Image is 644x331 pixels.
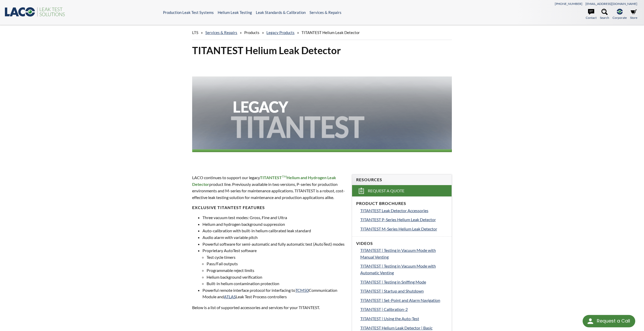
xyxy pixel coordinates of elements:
li: Three vacuum test modes: Gross, Fine and Ultra [202,214,345,221]
li: Audio alarm with variable pitch [202,234,345,241]
span: TITANTEST M-Series Helium Leak Detector [360,226,437,231]
a: Store [630,9,637,20]
a: TITANTEST Leak Detector Accessories [360,207,447,214]
p: LACO continues to support our legacy product line. Previously available in two versions, P-series... [192,174,345,201]
a: TITANTEST M-Series Helium Leak Detector [360,226,447,232]
li: Auto-calibration with built-in helium calibrated leak standard [202,227,345,234]
li: Powerful software for semi-automatic and fully automatic test (AutoTest) modes [202,241,345,247]
a: TITANTEST | Set-Point and Alarm Navigation [360,297,447,304]
a: Production Leak Test Systems [163,10,214,15]
a: ATLAS [224,294,236,299]
h1: TITANTEST Helium Leak Detector [192,44,452,57]
a: TITANTEST | Testing in Sniffing Mode [360,279,447,285]
p: Below is a list of supported accessories and services for your TITANTEST. [192,304,345,311]
span: TITANTEST | Testing in Sniffing Mode [360,279,426,284]
strong: TITANTEST Helium and Hydrogen Leak Detector [192,175,336,187]
a: TITANTEST | Startup and Shutdown [360,288,447,294]
a: [PHONE_NUMBER] [555,2,582,6]
a: Helium Leak Testing [218,10,252,15]
li: Proprietary AutoTest software [202,247,345,287]
a: TITANTEST | Testing in Vacuum Mode with Manual Venting [360,247,447,260]
li: Powerful remote interface protocol for interfacing to Communication Module and Leak Test Process ... [202,287,345,300]
li: Programmable reject limits [207,267,345,274]
h4: EXCLUSIVE TITANTEST FEATURES [192,205,345,210]
span: TITANTEST | Using the Auto-Test [360,316,419,321]
img: Legacy TITANTEST header [192,61,452,165]
h4: Videos [356,241,447,246]
span: TITANTEST P-Series Helium Leak Detector [360,217,436,222]
a: Services & Repairs [205,30,237,35]
span: LTS [192,30,198,35]
img: round button [586,317,594,325]
a: Leak Standards & Calibration [256,10,306,15]
a: Legacy Products [266,30,295,35]
span: TITANTEST | Testing in Vacuum Mode with Automatic Venting [360,263,436,275]
span: TITANTEST Leak Detector Accessories [360,208,428,213]
a: [EMAIL_ADDRESS][DOMAIN_NAME] [585,2,637,6]
a: Request a Quote [352,185,452,196]
span: Products [244,30,259,35]
a: TITANTEST | Testing in Vacuum Mode with Automatic Venting [360,263,447,276]
h4: Resources [356,177,447,183]
a: Services & Repairs [309,10,341,15]
span: Request a Quote [368,188,404,194]
a: TITANTEST P-Series Helium Leak Detector [360,216,447,223]
li: Test cycle timers [207,254,345,261]
span: TITANTEST | Startup and Shutdown [360,288,424,293]
a: TITANTEST | Calibration-2 [360,306,447,313]
span: Corporate [613,15,627,20]
div: Request a Call [583,315,635,327]
span: TITANTEST | Calibration-2 [360,307,408,312]
span: TITANTEST | Set-Point and Alarm Navigation [360,298,440,303]
span: TITANTEST | Testing in Vacuum Mode with Manual Venting [360,248,436,259]
div: Request a Call [597,315,630,327]
li: Helium and hydrogen background suppression [202,221,345,228]
li: Built-in helium contamination protection [207,280,345,287]
a: Contact [586,9,597,20]
a: TCM50 [295,288,309,293]
div: » » » » [192,25,452,40]
a: TITANTEST | Using the Auto-Test [360,315,447,322]
li: Pass/Fail outputs [207,260,345,267]
h4: Product Brochures [356,201,447,206]
li: Helium background verification [207,274,345,280]
a: Search [600,9,609,20]
span: TITANTEST Helium Leak Detector [301,30,360,35]
sup: TM [282,175,287,178]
